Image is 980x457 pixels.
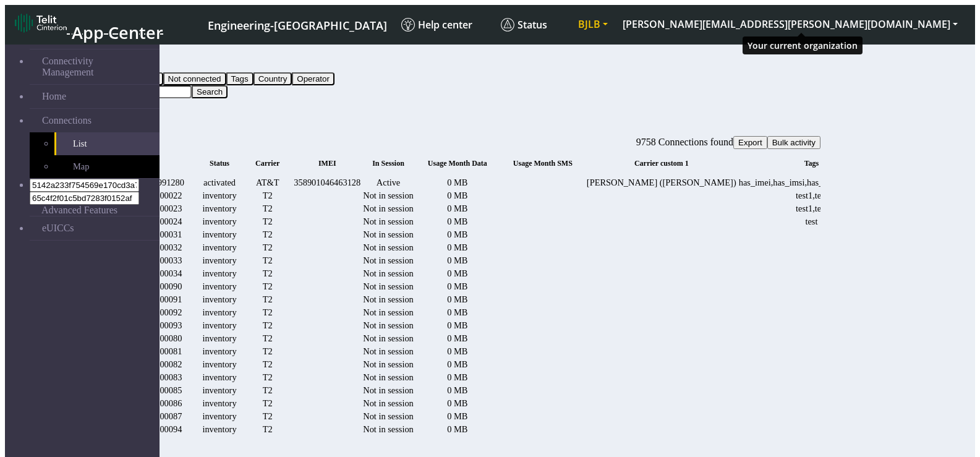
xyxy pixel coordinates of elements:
span: Advanced Features [41,205,117,216]
button: Not connected [163,72,226,85]
a: Connections [30,109,160,132]
span: Map [73,161,89,172]
span: Not in session [363,385,414,395]
span: 0 MB [447,346,467,356]
a: Status [496,13,571,36]
span: Not in session [363,268,414,278]
span: inventory [202,190,236,200]
span: Not in session [363,242,414,252]
button: Search [192,85,228,98]
span: Export [738,138,762,147]
div: Your current organization [743,36,863,54]
span: Bulk activity [772,138,816,147]
span: inventory [202,216,236,226]
button: Operator [292,72,334,85]
div: test [739,216,884,227]
span: inventory [202,242,236,252]
div: 358901046463128 [294,177,360,188]
span: Not in session [363,229,414,239]
span: inventory [202,255,236,265]
span: Active [377,177,400,187]
span: 0 MB [447,255,467,265]
span: inventory [202,424,236,434]
span: Not in session [363,398,414,408]
span: Not in session [363,190,414,200]
div: T2 [244,398,291,409]
span: Not in session [363,333,414,343]
span: Not in session [363,307,414,317]
img: status.svg [501,18,514,32]
span: 0 MB [447,216,467,226]
div: T2 [244,268,291,279]
span: Not in session [363,411,414,421]
div: T2 [244,411,291,422]
span: Not in session [363,281,414,291]
span: 9758 Connections found [636,137,733,147]
span: Not in session [363,255,414,265]
span: Status [501,18,547,32]
div: fitlers menu [82,108,820,119]
a: Home [30,85,160,108]
span: 0 MB [447,177,467,187]
div: AT&T [244,177,291,188]
span: Not in session [363,216,414,226]
span: 0 MB [447,398,467,408]
button: Export [733,136,767,149]
span: inventory [202,229,236,239]
span: inventory [202,307,236,317]
span: Carrier [255,159,279,168]
span: 0 MB [447,359,467,369]
span: 0 MB [447,333,467,343]
span: inventory [202,333,236,343]
span: 0 MB [447,268,467,278]
div: [PERSON_NAME] ([PERSON_NAME]) [587,177,736,188]
span: In Session [372,159,404,168]
span: 0 MB [447,307,467,317]
span: 0 MB [447,372,467,382]
span: Not in session [363,359,414,369]
img: logo-telit-cinterion-gw-new.png [15,13,67,33]
a: Help center [396,13,496,36]
span: inventory [202,320,236,330]
span: Not in session [363,320,414,330]
a: Connectivity Management [30,49,160,84]
span: App Center [72,21,163,44]
div: T2 [244,385,291,396]
span: 0 MB [447,424,467,434]
div: T2 [244,190,291,201]
span: 0 MB [447,294,467,304]
span: 0 MB [447,411,467,421]
span: Not in session [363,203,414,213]
a: Map [54,155,160,178]
span: Connections [42,115,92,126]
div: Connections [82,125,820,136]
span: Usage Month SMS [513,159,573,168]
span: inventory [202,203,236,213]
div: test1,test [739,190,884,201]
div: T2 [244,229,291,240]
div: T2 [244,307,291,318]
div: T2 [244,346,291,357]
a: List [54,132,160,155]
div: T2 [244,333,291,344]
div: T2 [244,424,291,435]
span: 0 MB [447,320,467,330]
div: T2 [244,242,291,253]
span: inventory [202,411,236,421]
span: inventory [202,346,236,356]
span: Status [210,159,229,168]
span: Not in session [363,424,414,434]
div: test1,test [739,203,884,214]
span: Engineering-[GEOGRAPHIC_DATA] [208,18,387,33]
button: Tags [226,72,254,85]
button: Country [254,72,292,85]
button: [PERSON_NAME][EMAIL_ADDRESS][PERSON_NAME][DOMAIN_NAME] [615,13,965,35]
span: Carrier custom 1 [634,159,689,168]
span: inventory [202,372,236,382]
span: IMEI [318,159,336,168]
div: T2 [244,281,291,292]
span: 0 MB [447,242,467,252]
a: App Center [15,10,161,40]
span: 0 MB [447,203,467,213]
span: 0 MB [447,229,467,239]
